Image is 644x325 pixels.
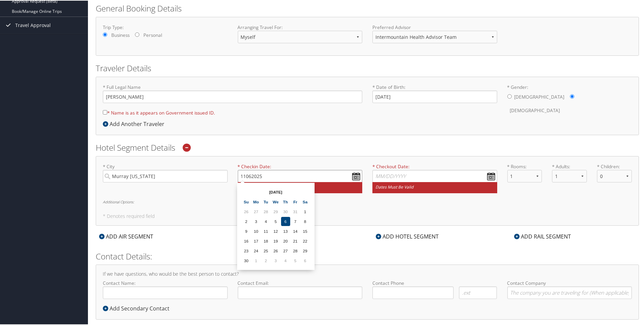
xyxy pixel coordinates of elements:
[238,279,363,298] label: Contact Email:
[261,226,271,235] td: 11
[252,216,261,225] td: 3
[111,31,130,38] label: Business
[103,304,173,312] div: Add Secondary Contact
[271,197,280,206] th: We
[372,90,497,102] input: * Date of Birth:
[372,169,497,182] input: * Checkout Date:Dates must be valid
[96,232,157,240] div: ADD AIR SEGMENT
[234,232,297,240] div: ADD CAR SEGMENT
[597,162,632,169] label: * Children:
[238,23,363,30] label: Arranging Travel For:
[291,206,300,216] td: 31
[271,236,280,245] td: 19
[281,206,290,216] td: 30
[96,2,639,14] h2: General Booking Details
[281,246,290,255] td: 27
[238,169,363,182] input: * Checkin Date:Dates must be valid
[271,255,280,265] td: 3
[252,236,261,245] td: 17
[372,181,497,193] small: Dates must be valid
[507,279,632,298] label: Contact Company
[291,236,300,245] td: 21
[15,16,51,33] span: Travel Approval
[261,197,271,206] th: Tu
[271,246,280,255] td: 26
[103,286,228,298] input: Contact Name:
[507,162,542,169] label: * Rooms:
[242,226,251,235] td: 9
[252,197,261,206] th: Mo
[301,246,310,255] td: 29
[291,255,300,265] td: 5
[301,236,310,245] td: 22
[103,109,107,114] input: * Name is as it appears on Government issued ID.
[261,216,271,225] td: 4
[281,226,290,235] td: 13
[281,236,290,245] td: 20
[301,197,310,206] th: Sa
[103,271,632,276] h4: If we have questions, who would be the best person to contact?
[242,216,251,225] td: 2
[507,286,632,298] input: Contact Company
[271,226,280,235] td: 12
[514,90,565,103] label: [DEMOGRAPHIC_DATA]
[372,279,497,286] label: Contact Phone
[252,255,261,265] td: 1
[271,206,280,216] td: 29
[96,62,639,73] h2: Traveler Details
[103,162,228,182] label: * City
[301,226,310,235] td: 15
[372,23,497,30] label: Preferred Advisor
[372,232,442,240] div: ADD HOTEL SEGMENT
[510,103,560,116] label: [DEMOGRAPHIC_DATA]
[103,199,632,203] h6: Additional Options:
[281,197,290,206] th: Th
[96,250,639,261] h2: Contact Details:
[552,162,587,169] label: * Adults:
[143,31,162,38] label: Personal
[252,246,261,255] td: 24
[252,226,261,235] td: 10
[291,226,300,235] td: 14
[103,90,362,102] input: * Full Legal Name
[96,141,639,153] h2: Hotel Segment Details
[301,216,310,225] td: 8
[242,255,251,265] td: 30
[103,83,362,102] label: * Full Legal Name
[261,236,271,245] td: 18
[511,232,574,240] div: ADD RAIL SEGMENT
[261,206,271,216] td: 28
[242,236,251,245] td: 16
[291,216,300,225] td: 7
[301,255,310,265] td: 6
[103,213,632,218] h5: * Denotes required field
[372,162,497,193] label: * Checkout Date:
[103,23,228,30] label: Trip Type:
[103,279,228,298] label: Contact Name:
[301,206,310,216] td: 1
[507,83,632,117] label: * Gender:
[291,197,300,206] th: Fr
[261,255,271,265] td: 2
[459,286,497,298] input: .ext
[252,206,261,216] td: 27
[252,187,300,196] th: [DATE]
[281,216,290,225] td: 6
[242,197,251,206] th: Su
[291,246,300,255] td: 28
[261,246,271,255] td: 25
[242,206,251,216] td: 26
[507,94,512,98] input: * Gender:[DEMOGRAPHIC_DATA][DEMOGRAPHIC_DATA]
[103,106,215,118] label: * Name is as it appears on Government issued ID.
[103,119,168,127] div: Add Another Traveler
[238,286,363,298] input: Contact Email:
[281,255,290,265] td: 4
[271,216,280,225] td: 5
[570,94,574,98] input: * Gender:[DEMOGRAPHIC_DATA][DEMOGRAPHIC_DATA]
[238,181,363,193] small: Dates must be valid
[238,162,363,193] label: * Checkin Date:
[372,83,497,102] label: * Date of Birth:
[242,246,251,255] td: 23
